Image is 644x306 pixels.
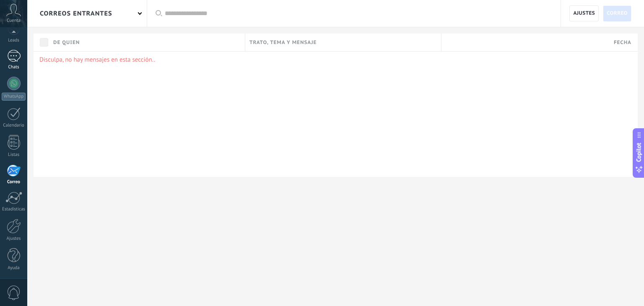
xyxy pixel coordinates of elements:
span: Copilot [635,143,643,162]
div: Correo [2,179,26,185]
div: Ayuda [2,265,26,271]
span: Fecha [614,39,631,47]
a: Correo [603,5,631,21]
div: WhatsApp [2,93,26,101]
div: Leads [2,38,26,43]
span: Correo [607,6,628,21]
div: Estadísticas [2,207,26,212]
p: Disculpa, no hay mensajes en esta sección.. [39,56,632,64]
div: Chats [2,65,26,70]
span: De quien [53,39,80,47]
span: Cuenta [7,18,21,23]
div: Listas [2,152,26,158]
a: Ajustes [569,5,599,21]
span: Trato, tema y mensaje [249,39,317,47]
span: Ajustes [573,6,595,21]
div: Calendario [2,123,26,128]
div: Ajustes [2,236,26,241]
